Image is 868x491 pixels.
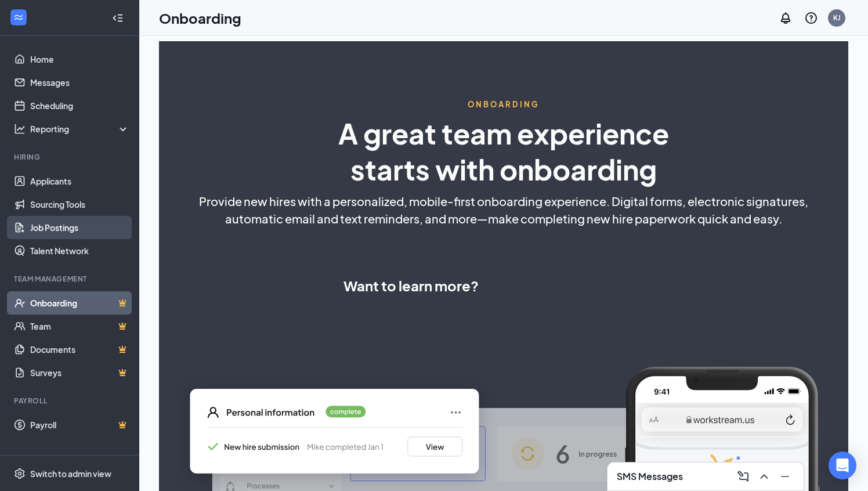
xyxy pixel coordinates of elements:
span: Want to learn more? [343,275,479,296]
a: Job Postings [30,216,129,239]
span: starts with onboarding [350,151,657,187]
svg: Notifications [779,11,793,25]
a: SurveysCrown [30,361,129,384]
svg: Minimize [778,470,792,483]
h1: Onboarding [159,8,241,28]
svg: QuestionInfo [804,11,818,25]
div: Reporting [30,123,130,135]
a: PayrollCrown [30,413,129,436]
div: Payroll [14,396,127,406]
a: DocumentsCrown [30,338,129,361]
a: Messages [30,71,129,94]
button: ChevronUp [755,467,773,486]
svg: Settings [14,468,26,479]
div: Open Intercom Messenger [829,452,856,479]
svg: WorkstreamLogo [13,12,24,23]
h3: SMS Messages [617,470,683,483]
iframe: Form 0 [490,233,664,320]
button: Minimize [776,467,794,486]
a: TeamCrown [30,315,129,338]
a: Talent Network [30,239,129,262]
div: Switch to admin view [30,468,111,479]
svg: ChevronUp [757,470,771,483]
button: ComposeMessage [734,467,753,486]
span: Provide new hires with a personalized, mobile-first onboarding experience. Digital forms, electro... [199,193,808,210]
div: KJ [833,13,841,23]
a: Scheduling [30,94,129,117]
span: ONBOARDING [468,99,540,110]
svg: Analysis [14,123,26,135]
span: automatic email and text reminders, and more—make completing new hire paperwork quick and easy. [225,210,782,228]
a: OnboardingCrown [30,291,129,315]
div: Hiring [14,152,127,162]
svg: Collapse [112,12,124,24]
a: Sourcing Tools [30,193,129,216]
a: Home [30,48,129,71]
svg: ComposeMessage [736,470,750,483]
a: Applicants [30,169,129,193]
span: A great team experience [338,115,669,151]
div: Team Management [14,274,127,284]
